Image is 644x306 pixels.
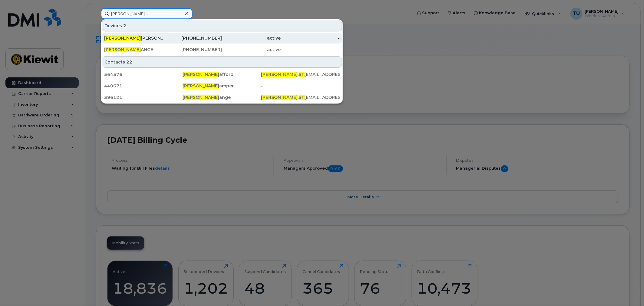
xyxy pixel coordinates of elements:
[261,83,340,89] div: -
[102,20,342,31] div: Devices
[104,94,183,100] div: 396121
[299,95,305,100] span: ST
[163,35,222,41] div: [PHONE_NUMBER]
[104,47,141,52] span: [PERSON_NAME]
[104,35,141,41] span: [PERSON_NAME]
[102,69,342,80] a: 564576[PERSON_NAME]afford[PERSON_NAME].ST[EMAIL_ADDRESS][PERSON_NAME][DOMAIN_NAME]
[183,72,219,77] span: [PERSON_NAME]
[261,95,298,100] span: [PERSON_NAME]
[183,71,261,77] div: afford
[183,83,261,89] div: amper
[222,35,281,41] div: active
[299,72,305,77] span: ST
[104,47,163,53] div: ANGE
[126,59,132,65] span: 22
[102,92,342,103] a: 396121[PERSON_NAME]ange[PERSON_NAME].ST[EMAIL_ADDRESS][PERSON_NAME][DOMAIN_NAME]
[102,44,342,55] a: [PERSON_NAME]ANGE[PHONE_NUMBER]active-
[104,83,183,89] div: 440671
[222,47,281,53] div: active
[281,35,340,41] div: -
[281,47,340,53] div: -
[102,56,342,68] div: Contacts
[183,94,261,100] div: ange
[104,71,183,77] div: 564576
[183,95,219,100] span: [PERSON_NAME]
[261,94,340,100] div: . [EMAIL_ADDRESS][PERSON_NAME][DOMAIN_NAME]
[104,35,163,41] div: [PERSON_NAME]
[123,23,126,29] span: 2
[102,80,342,91] a: 440671[PERSON_NAME]amper-
[163,47,222,53] div: [PHONE_NUMBER]
[102,33,342,44] a: [PERSON_NAME][PERSON_NAME][PHONE_NUMBER]active-
[618,280,639,301] iframe: Messenger Launcher
[183,83,219,89] span: [PERSON_NAME]
[261,72,298,77] span: [PERSON_NAME]
[261,71,340,77] div: . [EMAIL_ADDRESS][PERSON_NAME][DOMAIN_NAME]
